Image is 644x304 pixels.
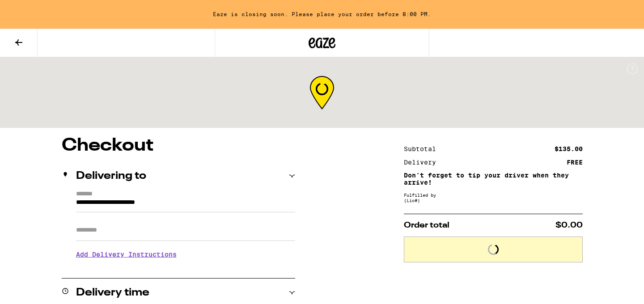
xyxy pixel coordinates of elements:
div: Delivery [404,159,442,165]
h2: Delivering to [76,171,146,182]
div: Fulfilled by (Lic# ) [404,192,583,203]
p: Don't forget to tip your driver when they arrive! [404,172,583,186]
h1: Checkout [62,137,295,155]
h2: Delivery time [76,287,149,298]
h3: Add Delivery Instructions [76,244,295,265]
p: We'll contact you at [PHONE_NUMBER] when we arrive [76,265,295,272]
div: $135.00 [555,146,583,152]
span: $0.00 [555,221,583,229]
span: Order total [404,221,449,229]
div: FREE [567,159,583,165]
div: Subtotal [404,146,442,152]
